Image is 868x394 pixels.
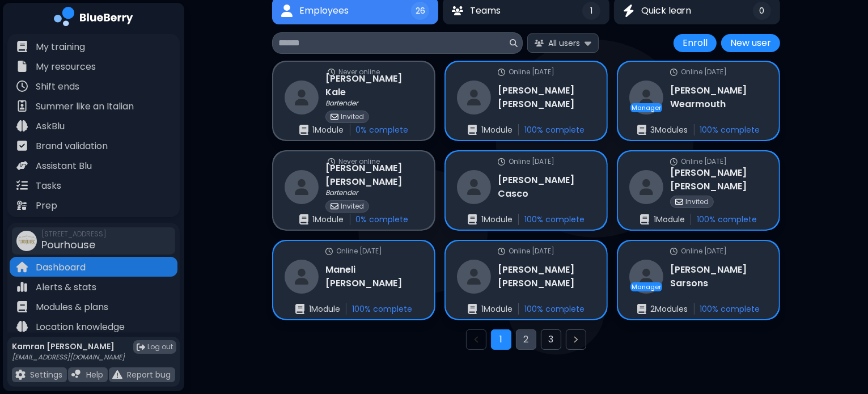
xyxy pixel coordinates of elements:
img: online status [498,248,505,255]
p: Kamran [PERSON_NAME] [12,341,125,351]
span: Teams [470,4,501,18]
span: All users [548,38,580,48]
img: file icon [16,200,28,211]
p: Online [DATE] [336,247,382,256]
img: online status [670,69,678,76]
h3: [PERSON_NAME] Casco [498,173,595,201]
p: Online [DATE] [681,247,727,256]
img: online status [325,248,333,255]
img: invited [675,198,683,206]
img: file icon [16,180,28,191]
p: Modules & plans [36,300,108,314]
h3: [PERSON_NAME] Kale [325,72,423,99]
img: file icon [16,140,28,151]
p: Invited [341,202,364,211]
img: restaurant [629,81,663,115]
img: All users [535,40,544,47]
img: online status [328,158,335,166]
img: Teams [452,6,463,15]
img: restaurant [457,260,491,294]
img: Quick learn [623,5,634,18]
h3: [PERSON_NAME] [PERSON_NAME] [498,84,595,111]
p: Online [DATE] [681,67,727,77]
img: enrollments [299,214,308,224]
a: online statusOnline [DATE]restaurant[PERSON_NAME] [PERSON_NAME]enrollments1Module100% complete [444,61,608,141]
img: file icon [16,81,28,92]
img: restaurant [457,170,491,204]
p: Invited [341,112,364,121]
p: Online [DATE] [509,247,554,256]
img: enrollments [640,214,649,224]
button: Go to page 2 [516,329,536,350]
a: online statusOnline [DATE]restaurant[PERSON_NAME] Cascoenrollments1Module100% complete [444,150,608,231]
img: online status [670,158,678,166]
h3: [PERSON_NAME] Wearmouth [670,84,768,111]
a: online statusOnline [DATE]restaurantManager[PERSON_NAME] Sarsonsenrollments2Modules100% complete [617,240,780,320]
p: AskBlu [36,120,65,133]
a: online statusNever onlinerestaurant[PERSON_NAME] [PERSON_NAME]BartenderinvitedInvitedenrollments1... [272,150,435,231]
p: Never online [338,157,380,166]
h3: [PERSON_NAME] [PERSON_NAME] [498,263,595,290]
p: 100 % complete [524,125,585,135]
p: Bartender [325,99,358,108]
p: Manager [632,104,661,111]
img: enrollments [299,125,308,135]
p: Assistant Blu [36,159,92,173]
img: online status [328,69,335,76]
p: Invited [685,197,709,206]
p: Never online [338,67,380,77]
span: Log out [147,342,173,351]
p: Report bug [127,370,171,380]
p: Brand validation [36,139,108,153]
img: file icon [16,61,28,72]
a: online statusOnline [DATE]restaurant[PERSON_NAME] [PERSON_NAME]invitedInvitedenrollments1Module10... [617,150,780,231]
img: enrollments [468,125,477,135]
p: 0 % complete [356,214,409,224]
p: 0 % complete [356,125,409,135]
a: online statusNever onlinerestaurant[PERSON_NAME] KaleBartenderinvitedInvitedenrollments1Module0% ... [272,61,435,141]
img: enrollments [637,125,646,135]
p: 1 Module [481,125,513,135]
a: online statusOnline [DATE]restaurant[PERSON_NAME] [PERSON_NAME]enrollments1Module100% complete [444,240,608,320]
p: Settings [30,370,62,380]
a: online statusOnline [DATE]restaurantManager[PERSON_NAME] Wearmouthenrollments3Modules100% complete [617,61,780,141]
span: Pourhouse [41,238,95,252]
img: restaurant [457,81,491,115]
img: file icon [16,281,28,293]
img: file icon [71,370,82,380]
span: 26 [416,6,425,16]
button: Go to page 3 [541,329,561,350]
p: Summer like an Italian [36,100,134,113]
img: invited [331,202,338,210]
img: restaurant [285,170,319,204]
img: enrollments [468,214,477,224]
img: enrollments [468,304,477,314]
img: file icon [16,41,28,52]
img: company thumbnail [16,231,37,251]
p: My resources [36,60,96,74]
button: Previous page [466,329,486,350]
p: Location knowledge [36,320,125,334]
img: file icon [16,301,28,312]
img: logout [137,343,145,351]
p: Manager [632,283,661,290]
img: online status [498,158,505,166]
img: invited [331,113,338,121]
p: [EMAIL_ADDRESS][DOMAIN_NAME] [12,353,125,362]
p: 100 % complete [524,214,585,224]
img: file icon [16,100,28,112]
p: Shift ends [36,80,79,94]
p: 1 Module [654,214,685,224]
p: 2 Module s [651,304,688,314]
img: file icon [16,160,28,171]
img: file icon [16,321,28,332]
p: 100 % complete [352,304,412,314]
img: restaurant [285,81,319,115]
img: online status [670,248,678,255]
span: 0 [759,6,764,16]
img: restaurant [629,170,663,204]
img: online status [498,69,505,76]
button: New user [721,34,780,52]
img: enrollments [637,304,646,314]
button: Enroll [674,34,717,52]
